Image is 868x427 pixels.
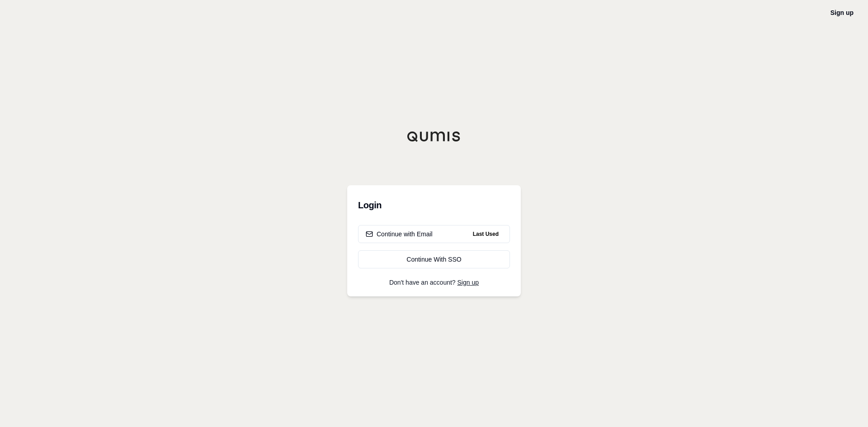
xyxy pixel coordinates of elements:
[458,279,479,286] a: Sign up
[469,229,502,239] span: Last Used
[830,9,854,16] a: Sign up
[358,279,510,286] p: Don't have an account?
[407,131,461,142] img: Qumis
[358,250,510,268] a: Continue With SSO
[366,255,502,264] div: Continue With SSO
[366,230,433,239] div: Continue with Email
[358,196,510,214] h3: Login
[358,225,510,243] button: Continue with EmailLast Used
